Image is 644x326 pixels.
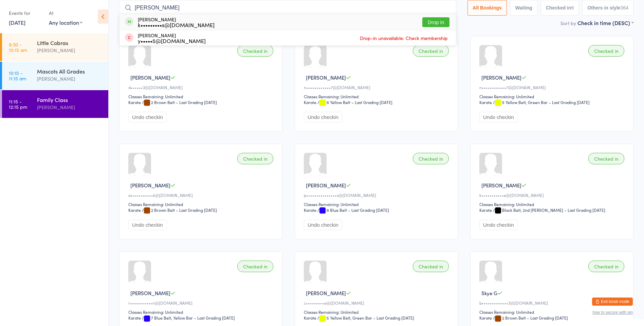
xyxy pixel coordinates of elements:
[138,33,206,43] div: [PERSON_NAME]
[481,74,521,81] span: [PERSON_NAME]
[138,38,206,43] div: y•••••5@[DOMAIN_NAME]
[588,45,624,57] div: Checked in
[306,182,346,189] span: [PERSON_NAME]
[237,45,273,57] div: Checked in
[128,207,141,213] div: Karate
[128,192,275,198] div: a•••••••••••k@[DOMAIN_NAME]
[9,7,42,19] div: Events for
[413,45,449,57] div: Checked in
[128,94,275,99] div: Classes Remaining: Unlimited
[128,112,167,122] button: Undo checkin
[304,99,316,105] div: Karate
[9,99,27,109] time: 11:15 - 12:15 pm
[2,62,108,89] a: 10:15 -11:15 amMascots All Grades[PERSON_NAME]
[306,74,346,81] span: [PERSON_NAME]
[128,84,275,90] div: d••••••3@[DOMAIN_NAME]
[481,182,521,189] span: [PERSON_NAME]
[560,20,576,26] label: Sort by
[592,310,633,315] button: how to secure with pin
[304,112,342,122] button: Undo checkin
[317,99,392,105] span: / 6 Yellow Belt – Last Grading [DATE]
[128,300,275,306] div: r•••••••••••n@[DOMAIN_NAME]
[577,19,633,26] div: Check in time (DESC)
[493,99,590,105] span: / 5 Yellow Belt, Green Bar – Last Grading [DATE]
[621,5,628,11] div: 364
[9,70,26,81] time: 10:15 - 11:15 am
[422,17,449,27] button: Drop in
[479,84,626,90] div: n••••••••••••7@[DOMAIN_NAME]
[479,220,518,230] button: Undo checkin
[479,94,626,99] div: Classes Remaining: Unlimited
[413,153,449,164] div: Checked in
[237,153,273,164] div: Checked in
[304,192,451,198] div: p•••••••••••••••s@[DOMAIN_NAME]
[37,39,103,46] div: Little Cobras
[2,90,108,118] a: 11:15 -12:15 pmFamily Class[PERSON_NAME]
[9,42,27,53] time: 9:30 - 10:15 am
[306,289,346,297] span: [PERSON_NAME]
[304,315,316,321] div: Karate
[304,94,451,99] div: Classes Remaining: Unlimited
[592,298,633,306] button: Exit kiosk mode
[571,5,574,11] div: 9
[479,99,492,105] div: Karate
[479,192,626,198] div: k•••••••••••e@[DOMAIN_NAME]
[37,103,103,111] div: [PERSON_NAME]
[304,300,451,306] div: c•••••••••e@[DOMAIN_NAME]
[37,67,103,75] div: Mascots All Grades
[138,17,215,27] div: [PERSON_NAME]
[37,46,103,54] div: [PERSON_NAME]
[49,7,82,19] div: At
[358,33,449,43] span: Drop-in unavailable: Check membership
[479,207,492,213] div: Karate
[481,289,497,297] span: Skye G
[304,84,451,90] div: n••••••••••••7@[DOMAIN_NAME]
[237,261,273,272] div: Checked in
[304,309,451,315] div: Classes Remaining: Unlimited
[479,315,492,321] div: Karate
[9,19,25,26] a: [DATE]
[304,220,342,230] button: Undo checkin
[130,74,170,81] span: [PERSON_NAME]
[493,207,605,213] span: / Black Belt, 2nd [PERSON_NAME] – Last Grading [DATE]
[138,22,215,27] div: k•••••••••s@[DOMAIN_NAME]
[128,315,141,321] div: Karate
[142,207,217,213] span: / 2 Brown Belt – Last Grading [DATE]
[128,99,141,105] div: Karate
[479,201,626,207] div: Classes Remaining: Unlimited
[588,261,624,272] div: Checked in
[317,207,389,213] span: / 8 Blue Belt – Last Grading [DATE]
[479,309,626,315] div: Classes Remaining: Unlimited
[128,201,275,207] div: Classes Remaining: Unlimited
[128,309,275,315] div: Classes Remaining: Unlimited
[317,315,414,321] span: / 5 Yellow Belt, Green Bar – Last Grading [DATE]
[142,99,217,105] span: / 2 Brown Belt – Last Grading [DATE]
[37,96,103,103] div: Family Class
[130,182,170,189] span: [PERSON_NAME]
[479,300,626,306] div: b•••••••••••••3@[DOMAIN_NAME]
[493,315,568,321] span: / 2 Brown Belt – Last Grading [DATE]
[130,289,170,297] span: [PERSON_NAME]
[128,220,167,230] button: Undo checkin
[479,112,518,122] button: Undo checkin
[304,207,316,213] div: Karate
[49,19,82,26] div: Any location
[588,153,624,164] div: Checked in
[304,201,451,207] div: Classes Remaining: Unlimited
[142,315,235,321] span: / 7 Blue Belt, Yellow Bar – Last Grading [DATE]
[2,33,108,61] a: 9:30 -10:15 amLittle Cobras[PERSON_NAME]
[413,261,449,272] div: Checked in
[37,75,103,83] div: [PERSON_NAME]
